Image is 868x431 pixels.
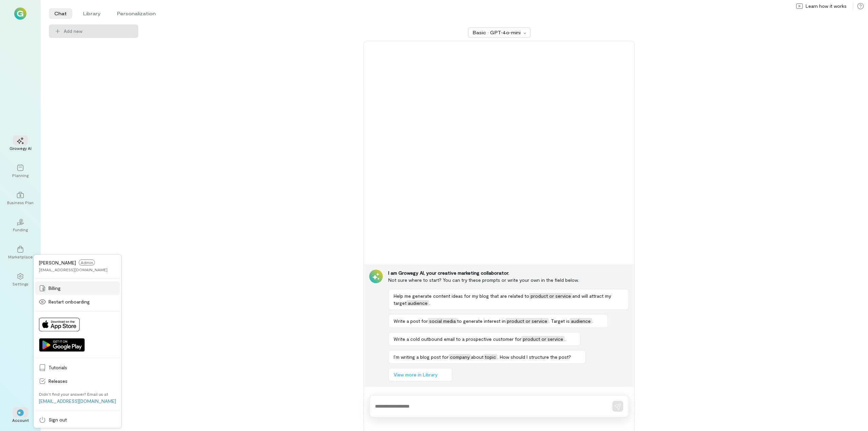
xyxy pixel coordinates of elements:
a: Business Plan [8,186,33,211]
span: audience [570,318,592,324]
a: Growegy AI [8,132,33,156]
span: product or service [529,293,572,299]
span: Admin [79,259,95,266]
span: social media [428,318,457,324]
span: [PERSON_NAME] [39,260,76,266]
span: Sign out [48,416,116,423]
a: Tutorials [35,361,120,374]
button: View more in Library [388,368,452,381]
span: View more in Library [394,371,437,378]
button: Help me generate content ideas for my blog that are related toproduct or serviceand will attract ... [388,289,629,310]
a: [EMAIL_ADDRESS][DOMAIN_NAME] [39,398,116,404]
li: Personalization [112,8,161,19]
div: Not sure where to start? You can try these prompts or write your own in the field below. [388,276,629,283]
div: Marketplace [8,254,33,259]
a: Billing [35,281,120,295]
span: product or service [521,336,565,342]
span: audience [407,300,429,306]
li: Chat [49,8,72,19]
div: Planning [12,173,28,178]
span: . How should I structure the post? [497,354,571,360]
span: Help me generate content ideas for my blog that are related to [394,293,529,299]
li: Library [78,8,106,19]
img: Download on App Store [39,318,80,331]
span: . [565,336,566,342]
span: . [592,318,593,324]
span: product or service [506,318,549,324]
span: about [471,354,484,360]
div: Funding [13,227,28,232]
div: I am Growegy AI, your creative marketing collaborator. [388,270,629,276]
a: Restart onboarding [35,295,120,309]
span: Write a post for [394,318,428,324]
span: Write a cold outbound email to a prospective customer for [394,336,521,342]
a: Funding [8,213,33,238]
span: I’m writing a blog post for [394,354,449,360]
span: Tutorials [48,364,116,371]
div: Growegy AI [9,145,32,151]
span: . Target is [549,318,570,324]
a: Marketplace [8,240,33,265]
span: company [449,354,471,360]
button: Write a cold outbound email to a prospective customer forproduct or service. [388,332,580,346]
div: Business Plan [7,200,34,205]
span: Releases [48,378,116,385]
a: Releases [35,374,120,388]
a: Planning [8,159,33,183]
div: Basic · GPT‑4o‑mini [473,29,521,36]
button: I’m writing a blog post forcompanyabouttopic. How should I structure the post? [388,350,586,364]
div: Didn’t find your answer? Email us at [39,391,108,397]
span: topic [484,354,497,360]
a: Settings [8,268,33,292]
div: Settings [13,281,28,287]
span: . [429,300,430,306]
div: [EMAIL_ADDRESS][DOMAIN_NAME] [39,267,107,272]
img: Get it on Google Play [39,338,85,352]
span: Restart onboarding [48,298,116,305]
button: Write a post forsocial mediato generate interest inproduct or service. Target isaudience. [388,314,608,328]
span: to generate interest in [457,318,506,324]
div: Account [12,417,29,423]
a: Sign out [35,413,120,427]
span: Billing [48,285,116,292]
span: Learn how it works [806,3,847,9]
span: Add new [64,28,133,35]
